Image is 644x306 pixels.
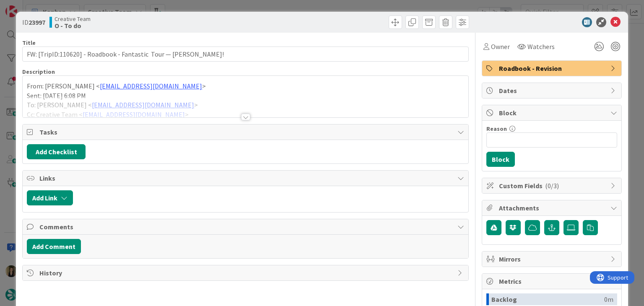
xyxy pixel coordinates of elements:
[499,254,606,264] span: Mirrors
[545,182,559,190] span: ( 0/3 )
[499,203,606,213] span: Attachments
[55,16,91,22] span: Creative Team
[486,152,515,167] button: Block
[39,222,453,232] span: Comments
[486,125,507,132] label: Reason
[22,47,468,62] input: type card name here...
[491,41,510,52] span: Owner
[22,68,55,75] span: Description
[27,144,86,159] button: Add Checklist
[499,108,606,118] span: Block
[39,173,453,183] span: Links
[27,190,73,205] button: Add Link
[491,293,604,305] div: Backlog
[100,82,202,90] a: [EMAIL_ADDRESS][DOMAIN_NAME]
[499,86,606,96] span: Dates
[27,91,464,101] p: Sent: [DATE] 6:08 PM
[18,1,38,11] span: Support
[22,39,36,47] label: Title
[27,81,464,91] p: From: [PERSON_NAME] < >
[39,127,453,137] span: Tasks
[39,268,453,278] span: History
[499,63,606,73] span: Roadbook - Revision
[499,276,606,286] span: Metrics
[22,17,45,27] span: ID
[55,22,91,29] b: O - To do
[29,18,45,26] b: 23997
[27,239,81,254] button: Add Comment
[499,181,606,191] span: Custom Fields
[527,41,555,52] span: Watchers
[604,293,613,305] div: 0m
